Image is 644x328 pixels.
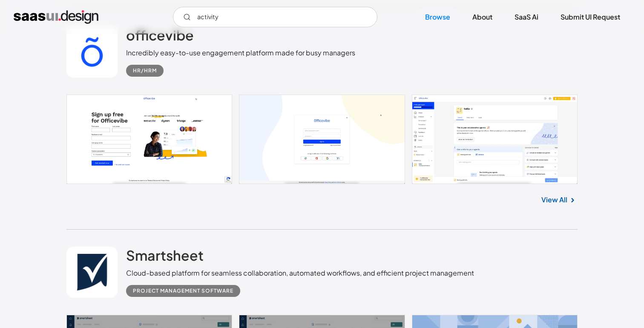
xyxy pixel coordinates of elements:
a: Smartsheet [126,247,204,268]
a: About [462,8,503,26]
form: Email Form [173,7,377,27]
input: Search UI designs you're looking for... [173,7,377,27]
a: SaaS Ai [504,8,549,26]
div: Incredibly easy-to-use engagement platform made for busy managers [126,48,355,58]
a: home [14,10,98,24]
div: Cloud-based platform for seamless collaboration, automated workflows, and efficient project manag... [126,268,474,278]
a: officevibe [126,26,194,48]
div: Project Management Software [133,286,233,296]
div: HR/HRM [133,66,157,76]
a: Submit UI Request [550,8,630,26]
a: View All [541,195,567,205]
h2: officevibe [126,26,194,43]
h2: Smartsheet [126,247,204,264]
a: Browse [415,8,460,26]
